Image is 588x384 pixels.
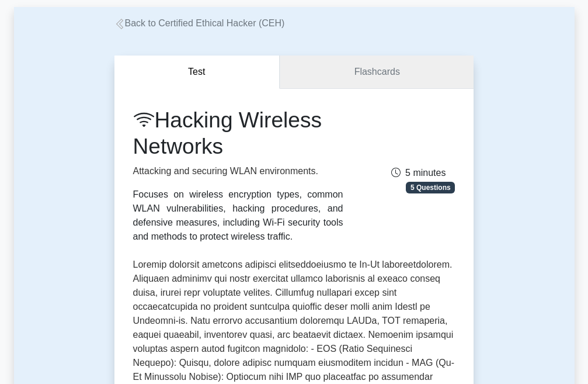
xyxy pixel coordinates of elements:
span: 5 minutes [391,168,446,178]
h1: Hacking Wireless Networks [133,107,343,159]
a: Back to Certified Ethical Hacker (CEH) [114,18,285,28]
div: Focuses on wireless encryption types, common WLAN vulnerabilities, hacking procedures, and defens... [133,188,343,244]
button: Test [114,56,280,89]
p: Attacking and securing WLAN environments. [133,164,343,178]
a: Flashcards [280,56,474,89]
span: 5 Questions [406,182,455,193]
